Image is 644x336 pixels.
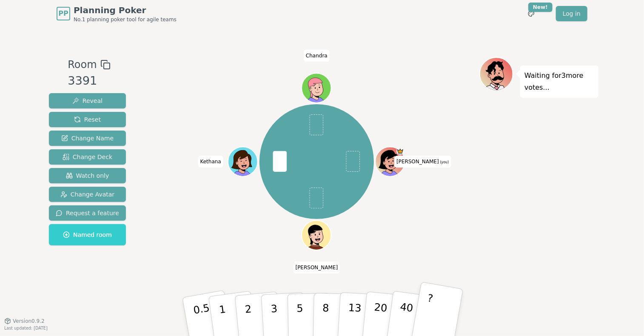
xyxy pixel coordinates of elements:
[294,262,340,273] span: Click to change your name
[556,6,587,21] a: Log in
[49,112,126,127] button: Reset
[63,231,112,239] span: Named room
[60,190,115,199] span: Change Avatar
[68,72,110,90] div: 3391
[74,4,177,16] span: Planning Poker
[524,6,539,21] button: New!
[394,156,451,168] span: Click to change your name
[49,93,126,108] button: Reveal
[49,224,126,245] button: Named room
[58,9,68,19] span: PP
[66,171,109,180] span: Watch only
[61,134,114,142] span: Change Name
[72,97,103,105] span: Reveal
[13,318,45,325] span: Version 0.9.2
[56,209,119,217] span: Request a feature
[49,187,126,202] button: Change Avatar
[49,205,126,221] button: Request a feature
[439,160,449,164] span: (you)
[4,326,48,330] span: Last updated: [DATE]
[376,148,404,175] button: Click to change your avatar
[49,131,126,146] button: Change Name
[63,153,112,161] span: Change Deck
[528,3,553,12] div: New!
[304,50,330,62] span: Click to change your name
[68,57,97,72] span: Room
[74,115,101,124] span: Reset
[74,16,177,23] span: No.1 planning poker tool for agile teams
[397,148,404,155] span: Natasha is the host
[4,318,45,325] button: Version0.9.2
[57,4,177,23] a: PPPlanning PokerNo.1 planning poker tool for agile teams
[198,156,223,168] span: Click to change your name
[49,149,126,165] button: Change Deck
[49,168,126,183] button: Watch only
[524,70,594,94] p: Waiting for 3 more votes...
